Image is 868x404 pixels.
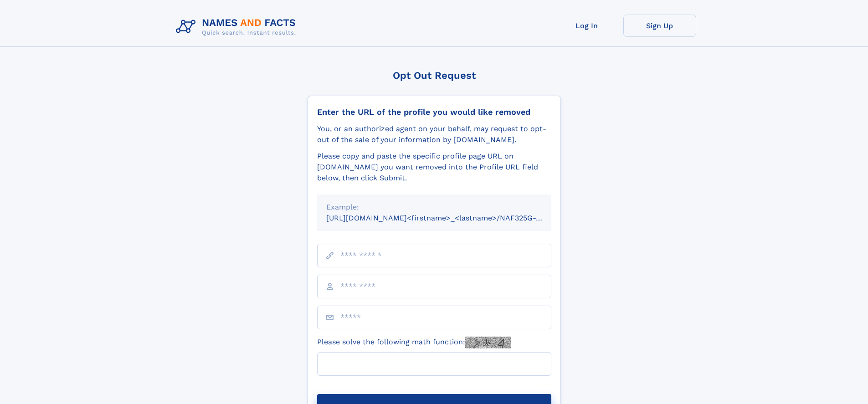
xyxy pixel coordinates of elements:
[317,107,551,117] div: Enter the URL of the profile you would like removed
[317,337,511,348] label: Please solve the following math function:
[317,123,551,145] div: You, or an authorized agent on your behalf, may request to opt-out of the sale of your informatio...
[550,15,623,37] a: Log In
[623,15,696,37] a: Sign Up
[308,70,561,81] div: Opt Out Request
[326,202,542,213] div: Example:
[317,151,551,184] div: Please copy and paste the specific profile page URL on [DOMAIN_NAME] you want removed into the Pr...
[172,15,303,39] img: Logo Names and Facts
[326,214,569,222] small: [URL][DOMAIN_NAME]<firstname>_<lastname>/NAF325G-xxxxxxxx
